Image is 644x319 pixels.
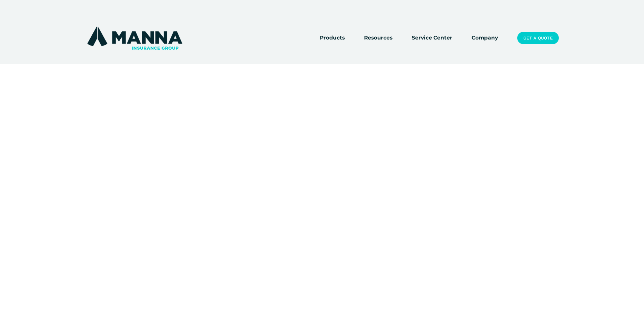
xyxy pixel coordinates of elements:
[364,33,392,43] a: folder dropdown
[320,33,345,43] a: folder dropdown
[517,32,558,45] a: Get a Quote
[86,25,184,51] img: Manna Insurance Group
[320,34,345,42] span: Products
[364,34,392,42] span: Resources
[412,33,452,43] a: Service Center
[472,33,498,43] a: Company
